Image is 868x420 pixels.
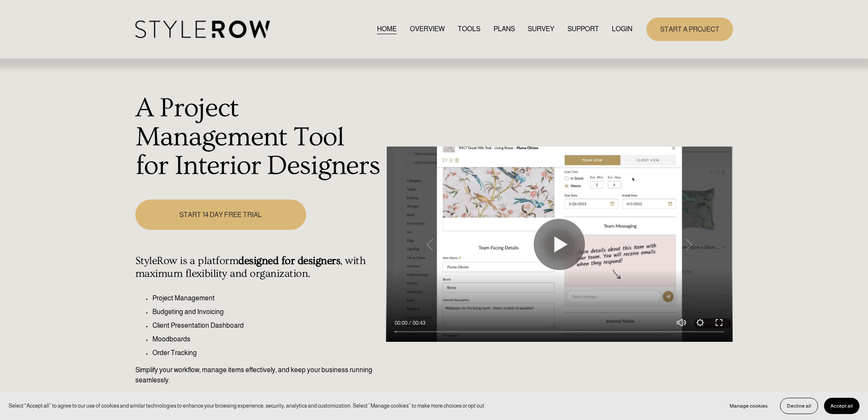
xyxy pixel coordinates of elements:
[567,24,599,34] span: SUPPORT
[135,200,306,230] a: START 14 DAY FREE TRIAL
[135,94,382,181] h1: A Project Management Tool for Interior Designers
[723,398,774,414] button: Manage cookies
[152,334,382,344] p: Moodboards
[824,398,859,414] button: Accept all
[787,403,811,409] span: Decline all
[152,348,382,358] p: Order Tracking
[152,293,382,303] p: Project Management
[780,398,818,414] button: Decline all
[494,23,515,35] a: PLANS
[135,255,382,280] h4: StyleRow is a platform , with maximum flexibility and organization.
[830,403,853,409] span: Accept all
[395,319,409,327] div: Current time
[646,18,733,41] a: START A PROJECT
[612,23,632,35] a: LOGIN
[528,23,554,35] a: SURVEY
[152,320,382,331] p: Client Presentation Dashboard
[567,23,599,35] a: folder dropdown
[458,23,480,35] a: TOOLS
[534,219,585,270] button: Play
[409,319,427,327] div: Duration
[395,329,724,335] input: Seek
[135,365,382,385] p: Simplify your workflow, manage items effectively, and keep your business running seamlessly.
[730,403,768,409] span: Manage cookies
[377,23,397,35] a: HOME
[152,307,382,317] p: Budgeting and Invoicing
[238,255,340,267] strong: designed for designers
[9,402,485,410] p: Select “Accept all” to agree to our use of cookies and similar technologies to enhance your brows...
[135,21,270,38] img: StyleRow
[410,23,445,35] a: OVERVIEW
